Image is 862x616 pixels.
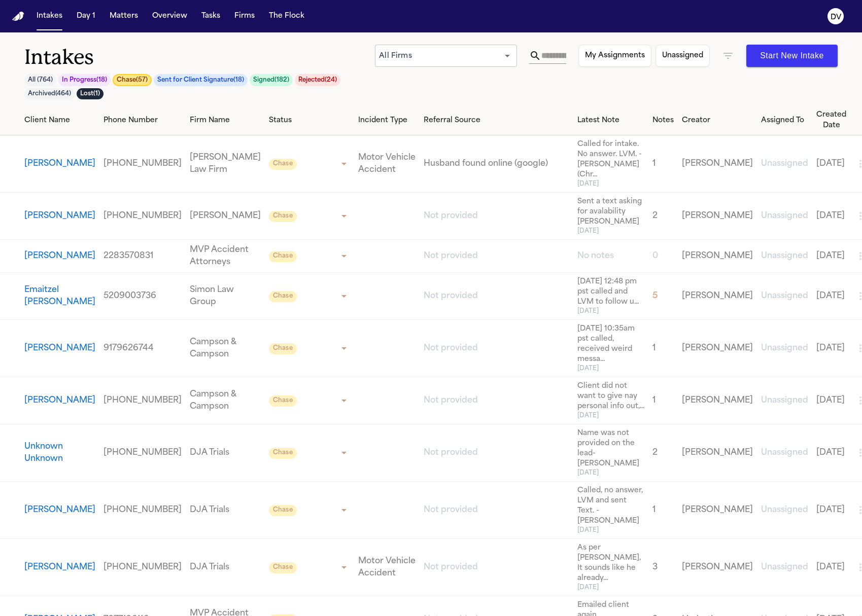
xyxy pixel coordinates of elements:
a: View details for Jeffrey Young [682,210,753,222]
a: View details for Dariana Corona [104,158,182,170]
div: Update intake status [269,249,350,263]
button: View details for Jeffrey Young [24,210,95,222]
span: Chase [269,505,297,516]
span: Name was not provided on the lead- [PERSON_NAME] [577,428,644,469]
span: Called for intake. No answer. LVM. - [PERSON_NAME] (Chr... [577,139,644,180]
button: Signed(182) [250,74,293,86]
a: View details for Cheryl Helfin [682,504,753,516]
span: [DATE] [577,412,644,420]
a: View details for Jose Pajares [682,394,753,407]
a: View details for Jeffrey Young [424,210,569,222]
span: Chase [269,159,297,170]
a: View details for Emaitzel Margarita Lugo Aguirre [761,290,808,302]
a: View details for Madi J Purser [577,250,644,262]
a: View details for Unknown Unknown [816,447,846,459]
button: Lost(1) [77,88,104,99]
a: View details for Jeffrey Young [104,210,182,222]
button: View details for Anthony Gomez [24,561,95,573]
a: The Flock [265,7,308,25]
button: Intakes [32,7,66,25]
a: View details for Anthony Gomez [761,561,808,573]
a: View details for Dariana Corona [358,152,416,176]
a: View details for Jeffrey Young [652,210,674,222]
a: View details for Dariana Corona [24,158,95,170]
span: Unassigned [761,292,808,300]
a: View details for Jeffrey Young [190,210,261,222]
a: View details for Jose Pajares [816,394,846,407]
a: View details for Emaitzel Margarita Lugo Aguirre [816,290,846,302]
text: DV [831,14,842,21]
span: Unassigned [761,449,808,457]
img: Finch Logo [12,12,24,21]
div: Update intake status [269,341,350,355]
button: Overview [148,7,191,25]
a: View details for Anthony Gomez [652,561,674,573]
a: View details for Jose Pajares [104,394,182,407]
span: [DATE] [577,469,644,477]
span: [DATE] [577,526,644,534]
a: View details for Anthony Gomez [104,561,182,573]
span: 5 [652,292,658,300]
a: View details for Tawanna Smith [190,336,261,360]
button: In Progress(18) [58,74,111,86]
div: Client Name [24,115,95,126]
a: View details for Jose Pajares [652,394,674,407]
a: View details for Dariana Corona [816,158,846,170]
a: View details for Unknown Unknown [652,447,674,459]
div: Status [269,115,350,126]
a: View details for Cheryl Helfin [816,504,846,516]
span: 1 [652,506,656,514]
a: View details for Jose Pajares [424,394,569,407]
a: View details for Anthony Gomez [190,561,261,573]
a: Home [12,12,24,21]
span: Unassigned [761,396,808,405]
div: Incident Type [358,115,416,126]
a: View details for Jeffrey Young [816,210,846,222]
a: Firms [230,7,259,25]
span: Not provided [424,396,478,405]
button: Chase(57) [113,74,152,86]
button: View details for Madi J Purser [24,250,95,262]
a: View details for Emaitzel Margarita Lugo Aguirre [424,290,569,302]
span: [DATE] [577,584,644,592]
span: Unassigned [761,344,808,352]
a: View details for Cheryl Helfin [761,504,808,516]
a: View details for Unknown Unknown [24,441,95,465]
a: View details for Tawanna Smith [104,342,182,354]
a: View details for Dariana Corona [652,158,674,170]
div: Phone Number [104,115,182,126]
span: [DATE] [577,227,644,235]
span: Called, no answer, LVM and sent Text. - [PERSON_NAME] [577,486,644,526]
a: View details for Tawanna Smith [24,342,95,354]
a: View details for Jose Pajares [24,394,95,407]
div: Created Date [816,110,846,131]
a: View details for Cheryl Helfin [424,504,569,516]
span: Chase [269,211,297,222]
div: Referral Source [424,115,569,126]
span: Not provided [424,563,478,571]
button: Day 1 [73,7,99,25]
button: Sent for Client Signature(18) [154,74,248,86]
h1: Intakes [24,45,375,70]
span: Chase [269,395,297,407]
span: 0 [652,252,658,260]
div: Update intake status [269,209,350,223]
a: View details for Cheryl Helfin [577,486,644,534]
span: Client did not want to give nay personal info out,... [577,381,644,412]
span: All Firms [379,52,411,60]
div: Firm Name [190,115,261,126]
a: View details for Dariana Corona [761,158,808,170]
span: No notes [577,252,614,260]
a: View details for Madi J Purser [424,250,569,262]
a: View details for Tawanna Smith [761,342,808,354]
a: View details for Unknown Unknown [761,447,808,459]
div: Update intake status [269,503,350,517]
div: Update intake status [269,560,350,574]
span: Chase [269,343,297,354]
a: View details for Dariana Corona [682,158,753,170]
